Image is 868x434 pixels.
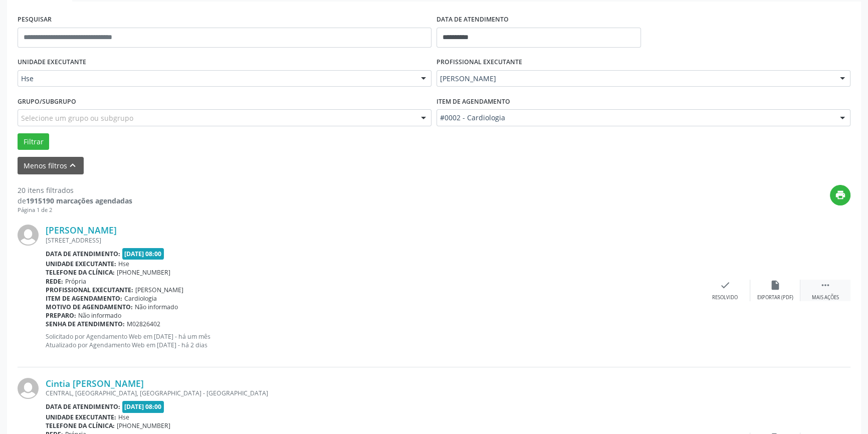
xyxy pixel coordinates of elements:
span: [PHONE_NUMBER] [117,268,170,277]
label: Item de agendamento [437,94,510,109]
div: CENTRAL, [GEOGRAPHIC_DATA], [GEOGRAPHIC_DATA] - [GEOGRAPHIC_DATA] [46,389,700,397]
i:  [820,280,831,291]
b: Telefone da clínica: [46,268,115,277]
span: Não informado [78,311,121,320]
b: Item de agendamento: [46,294,122,303]
b: Rede: [46,277,63,286]
span: Hse [118,413,129,421]
b: Motivo de agendamento: [46,303,133,311]
span: Hse [118,260,129,268]
div: Exportar (PDF) [757,294,793,301]
strong: 1915190 marcações agendadas [26,196,132,205]
b: Preparo: [46,311,76,320]
i: print [835,189,846,200]
b: Unidade executante: [46,260,116,268]
span: Cardiologia [124,294,157,303]
div: Resolvido [712,294,738,301]
img: img [18,378,39,399]
i: check [720,280,731,291]
div: Mais ações [812,294,839,301]
div: [STREET_ADDRESS] [46,236,700,245]
span: Hse [21,74,411,84]
p: Solicitado por Agendamento Web em [DATE] - há um mês Atualizado por Agendamento Web em [DATE] - h... [46,332,700,349]
b: Profissional executante: [46,286,133,294]
span: #0002 - Cardiologia [440,113,830,123]
i: keyboard_arrow_up [67,160,78,171]
b: Telefone da clínica: [46,421,115,430]
a: [PERSON_NAME] [46,225,117,236]
a: Cintia [PERSON_NAME] [46,378,144,389]
span: Selecione um grupo ou subgrupo [21,113,133,123]
button: Menos filtroskeyboard_arrow_up [18,157,84,174]
span: M02826402 [127,320,160,328]
label: DATA DE ATENDIMENTO [437,12,509,28]
span: [PERSON_NAME] [135,286,183,294]
div: 20 itens filtrados [18,185,132,195]
span: [PERSON_NAME] [440,74,830,84]
div: Página 1 de 2 [18,206,132,214]
button: Filtrar [18,133,49,150]
img: img [18,225,39,246]
span: [DATE] 08:00 [122,401,164,412]
b: Data de atendimento: [46,250,120,258]
b: Senha de atendimento: [46,320,125,328]
label: Grupo/Subgrupo [18,94,76,109]
b: Data de atendimento: [46,402,120,411]
span: [DATE] 08:00 [122,248,164,260]
span: Própria [65,277,86,286]
label: PROFISSIONAL EXECUTANTE [437,55,522,70]
label: UNIDADE EXECUTANTE [18,55,86,70]
b: Unidade executante: [46,413,116,421]
label: PESQUISAR [18,12,52,28]
button: print [830,185,850,205]
span: Não informado [135,303,178,311]
span: [PHONE_NUMBER] [117,421,170,430]
div: de [18,195,132,206]
i: insert_drive_file [770,280,781,291]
